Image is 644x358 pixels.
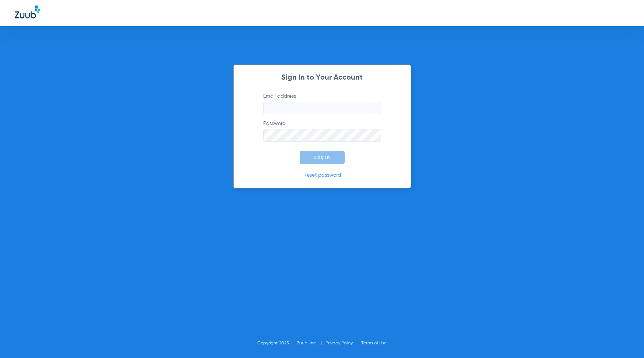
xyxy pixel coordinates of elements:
[314,154,330,160] span: Log In
[257,340,297,347] li: Copyright 2025
[263,129,381,142] input: Password
[326,341,353,345] a: Privacy Policy
[263,102,381,114] input: Email address
[303,173,341,178] a: Reset password
[361,341,387,345] a: Terms of Use
[252,74,392,81] h2: Sign In to Your Account
[300,151,345,164] button: Log In
[15,6,40,18] img: Zuub Logo
[297,340,326,347] li: Zuub, Inc.
[263,120,381,142] label: Password
[263,93,381,114] label: Email address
